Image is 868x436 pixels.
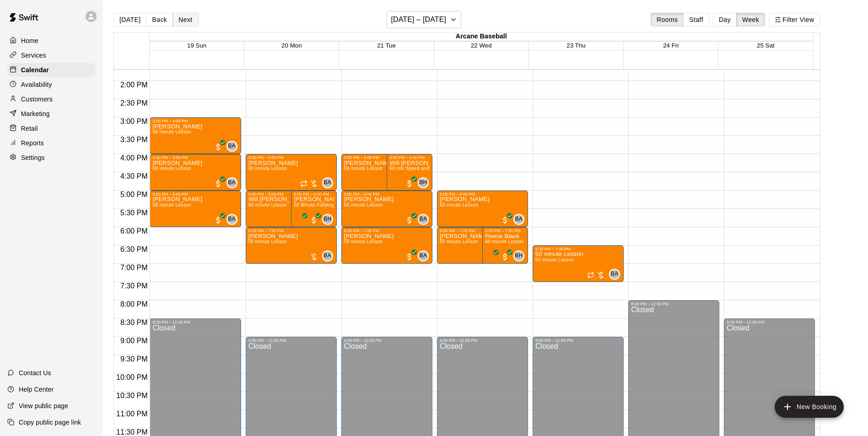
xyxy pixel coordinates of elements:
a: Services [7,48,96,62]
span: 60 minute Lesson [535,257,574,262]
div: 4:00 PM – 5:00 PM [152,155,238,160]
span: 11:00 PM [114,410,150,418]
div: Bailey Hodges [322,214,333,225]
button: 23 Thu [566,42,585,49]
div: 4:00 PM – 5:00 PM: Will Spotts [387,154,432,191]
div: 5:00 PM – 6:00 PM: Henry Hutton [437,191,528,227]
button: 19 Sun [187,42,206,49]
div: Bryan Anderson [322,250,333,261]
button: [DATE] [113,13,146,27]
button: 24 Fri [663,42,679,49]
span: All customers have paid [214,143,223,152]
span: 60 minute Lesson [440,239,478,244]
div: 5:00 PM – 6:00 PM [152,192,238,197]
span: 7:00 PM [118,264,150,271]
span: 2:30 PM [118,99,150,107]
div: 5:00 PM – 6:00 PM: Aaron Bookstaver [341,191,432,227]
span: 9:30 PM [118,355,150,363]
div: Bailey Hodges [418,177,429,188]
p: Customers [21,95,53,104]
div: 6:00 PM – 7:00 PM [344,229,430,233]
span: 7:30 PM [118,282,150,290]
span: Bryan Anderson [421,214,429,225]
p: Availability [21,80,52,89]
div: 4:00 PM – 5:00 PM [389,155,430,160]
span: 4:30 PM [118,172,150,180]
p: Marketing [21,109,50,118]
span: 3:00 PM [118,117,150,125]
div: 9:00 PM – 11:59 PM [535,338,621,343]
span: All customers have paid [405,216,414,225]
div: 5:00 PM – 6:00 PM: Henry Hutton [291,191,337,227]
span: Bryan Anderson [517,214,524,225]
span: 3:30 PM [118,136,150,144]
div: 6:00 PM – 7:00 PM [248,229,334,233]
p: View public page [19,401,68,410]
span: BA [420,251,427,261]
div: Calendar [7,63,96,77]
div: 5:00 PM – 6:00 PM [294,192,334,197]
span: Bailey Hodges [517,250,524,261]
div: Marketing [7,107,96,121]
span: 8:00 PM [118,300,150,308]
span: All customers have paid [405,179,414,188]
span: 5:00 PM [118,191,150,198]
div: 6:30 PM – 7:30 PM: 60 minute Lesson [533,245,624,282]
span: Bryan Anderson [230,141,237,152]
div: Bryan Anderson [609,269,620,280]
span: Recurring event [587,271,594,279]
span: BA [611,270,619,279]
span: 21 Tue [377,42,396,49]
button: add [775,396,844,418]
span: 11:30 PM [114,428,150,436]
span: 60 minute Lesson [152,166,191,171]
div: Reports [7,136,96,150]
span: BA [228,178,236,187]
span: All customers have paid [405,252,414,261]
button: 25 Sat [757,42,775,49]
span: 60 minute Lesson [344,166,383,171]
span: BA [323,251,331,261]
div: 4:00 PM – 5:00 PM [248,155,334,160]
p: Reports [21,138,44,148]
div: Arcane Baseball [150,32,813,41]
p: Services [21,51,46,60]
div: 6:00 PM – 7:00 PM: Edward Andrews [246,227,337,264]
div: Customers [7,92,96,106]
span: 5:30 PM [118,209,150,217]
span: All customers have paid [487,252,496,261]
div: 8:00 PM – 11:59 PM [631,302,717,306]
a: Home [7,34,96,48]
span: 4:00 PM [118,154,150,162]
p: Home [21,36,38,45]
p: Calendar [21,65,49,74]
span: 60 minute Lesson [485,239,523,244]
span: All customers have paid [214,216,223,225]
p: Retail [21,124,38,133]
span: Bryan Anderson [326,250,333,261]
div: 4:00 PM – 5:00 PM [344,155,416,160]
span: 60 minute Lesson [440,202,478,207]
div: 6:00 PM – 7:00 PM: Jackson Loftis [341,227,432,264]
button: [DATE] – [DATE] [387,11,461,28]
div: Bryan Anderson [513,214,524,225]
span: Bryan Anderson [613,269,620,280]
span: 20 Mon [281,42,302,49]
div: Bryan Anderson [226,177,237,188]
span: 60 minute Lesson [152,202,191,207]
a: Availability [7,78,96,91]
span: Bailey Hodges [421,177,429,188]
div: 5:00 PM – 6:00 PM [440,192,525,197]
div: Bryan Anderson [226,214,237,225]
span: BA [228,142,236,151]
span: 9:00 PM [118,337,150,345]
span: BA [228,215,236,224]
a: Settings [7,151,96,165]
span: All customers have paid [501,252,510,261]
span: All customers have paid [214,179,223,188]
